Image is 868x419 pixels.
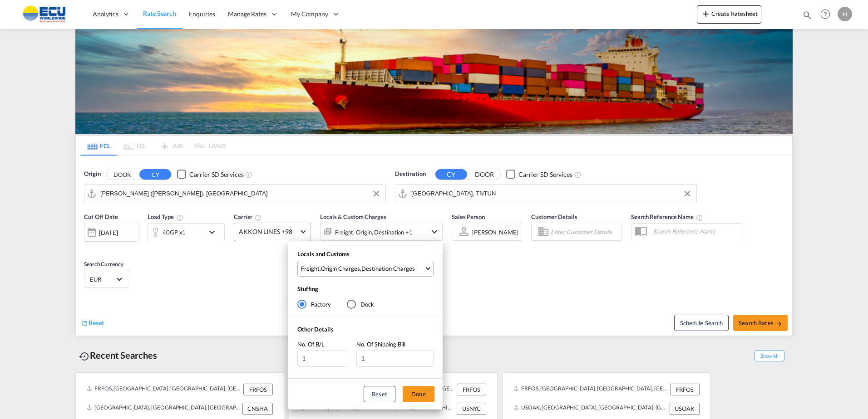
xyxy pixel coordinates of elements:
span: , , [301,264,424,273]
span: No. Of B/L [297,341,325,348]
div: Destination Charges [361,264,415,273]
button: Done [403,386,434,402]
span: Other Details [297,326,334,333]
span: No. Of Shipping Bill [356,341,405,348]
md-radio-button: Factory [297,300,331,309]
div: Origin Charges [321,264,360,273]
input: No. Of Shipping Bill [356,351,434,367]
span: Locals and Customs [297,250,350,258]
md-radio-button: Dock [347,300,374,309]
button: Reset [364,386,395,402]
md-select: Select Locals and Customs: Freight, Origin Charges, Destination Charges [297,261,434,277]
input: No. Of B/L [297,351,347,367]
span: Stuffing [297,285,318,292]
div: Freight [301,264,320,273]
